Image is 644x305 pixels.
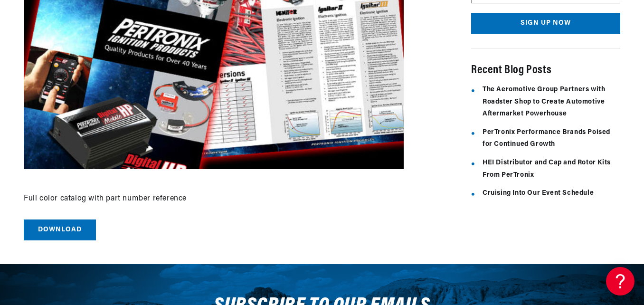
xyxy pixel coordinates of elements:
button: Subscribe [471,13,620,34]
a: Cruising Into Our Event Schedule [483,190,594,197]
a: Download [24,219,96,241]
span: Full color catalog with part number reference [24,195,187,202]
a: The Aeromotive Group Partners with Roadster Shop to Create Automotive Aftermarket Powerhouse [483,86,605,117]
a: HEI Distributor and Cap and Rotor Kits From PerTronix [483,159,611,179]
a: PerTronix Performance Brands Poised for Continued Growth [483,129,610,148]
h5: Recent Blog Posts [471,63,620,79]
